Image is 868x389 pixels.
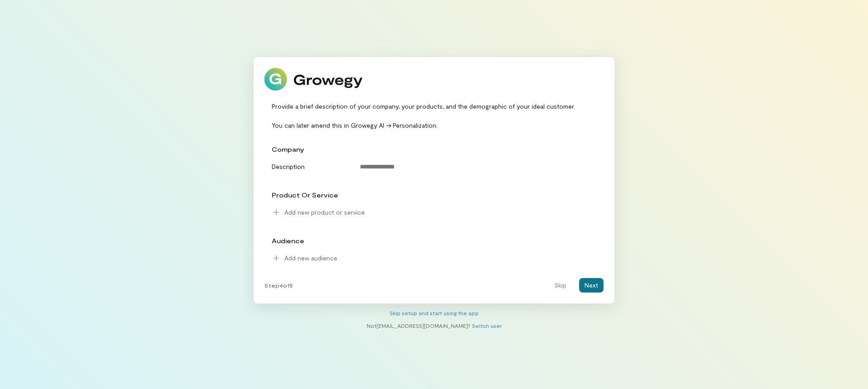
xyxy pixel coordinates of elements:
div: Provide a brief description of your company, your products, and the demographic of your ideal cus... [264,101,604,130]
span: audience [272,237,304,245]
span: Step 4 of 5 [264,282,293,289]
a: Skip setup and start using the app [390,310,479,316]
div: Description [266,159,351,171]
button: Skip [549,278,572,293]
span: Add new audience [284,254,337,263]
span: Add new product or service [284,208,365,217]
span: company [272,145,304,153]
img: Growegy logo [264,68,363,91]
a: Switch user [472,322,502,329]
button: Next [579,278,604,293]
span: product or service [272,191,338,199]
span: Not [EMAIL_ADDRESS][DOMAIN_NAME] ? [367,322,471,329]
